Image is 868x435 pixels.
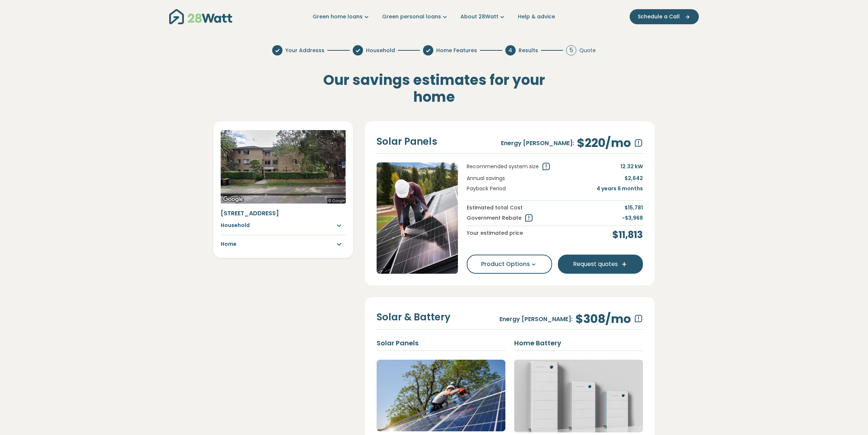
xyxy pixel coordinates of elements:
img: Address [221,130,346,204]
p: Your estimated price [467,229,523,241]
h5: Home [221,241,236,248]
span: Quote [579,47,596,54]
a: About 28Watt [460,13,506,21]
h2: Our savings estimates for your home [313,72,555,105]
div: 5 [566,45,576,55]
a: Help & advice [518,13,555,21]
div: 4 [505,45,516,55]
button: Request quotes [558,255,643,274]
h5: Solar Panels [377,338,505,348]
span: Household [366,47,395,54]
p: Energy [PERSON_NAME]: [501,139,574,148]
span: Schedule a Call [638,13,680,21]
nav: Main navigation [169,7,699,26]
p: Payback Period [467,184,506,193]
span: Home Features [436,47,477,54]
p: -$3,968 [622,214,643,223]
p: $15,781 [625,204,643,212]
span: Your Addresss [285,47,324,54]
p: 4 years 6 months [597,184,643,193]
h5: Home Battery [514,338,643,348]
span: Recommended system size [467,163,539,170]
p: Energy [PERSON_NAME]: [499,314,573,324]
h3: $308 /mo [576,312,631,326]
h4: Solar & Battery [377,311,451,324]
p: 12.32 kW [620,162,643,171]
h3: $220 /mo [577,136,631,150]
span: Results [519,47,538,54]
a: Green personal loans [382,13,449,21]
button: Product Options [467,255,552,274]
h4: $11,813 [612,229,643,241]
h6: [STREET_ADDRESS] [221,209,346,217]
iframe: Chat Widget [831,400,868,435]
button: Schedule a Call [630,9,699,24]
p: Estimated total Cost [467,204,523,212]
p: Annual savings [467,174,505,182]
span: Government Rebate [467,214,522,222]
h4: Solar Panels [377,136,437,148]
p: $2,642 [625,174,643,182]
img: 28Watt [169,9,232,24]
a: Green home loans [313,13,370,21]
h5: Household [221,222,250,229]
